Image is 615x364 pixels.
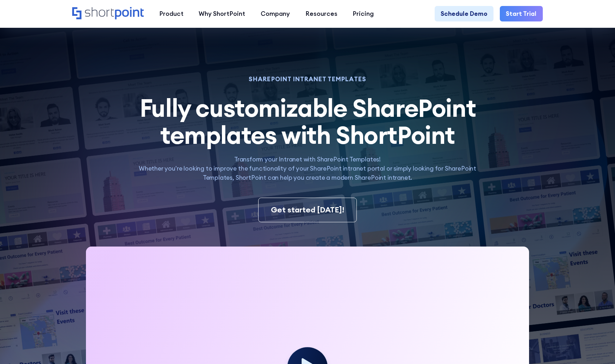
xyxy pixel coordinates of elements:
[353,9,374,18] div: Pricing
[435,6,494,21] a: Schedule Demo
[500,6,543,21] a: Start Trial
[298,6,345,21] a: Resources
[151,6,191,21] a: Product
[128,77,487,82] h1: SHAREPOINT INTRANET TEMPLATES
[159,9,184,18] div: Product
[271,204,344,216] div: Get started [DATE]!
[72,7,144,20] a: Home
[261,9,290,18] div: Company
[253,6,298,21] a: Company
[191,6,253,21] a: Why ShortPoint
[258,198,357,222] a: Get started [DATE]!
[139,92,476,151] span: Fully customizable SharePoint templates with ShortPoint
[345,6,381,21] a: Pricing
[305,9,337,18] div: Resources
[580,330,615,364] iframe: Chat Widget
[199,9,245,18] div: Why ShortPoint
[128,155,487,183] p: Transform your Intranet with SharePoint Templates! Whether you're looking to improve the function...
